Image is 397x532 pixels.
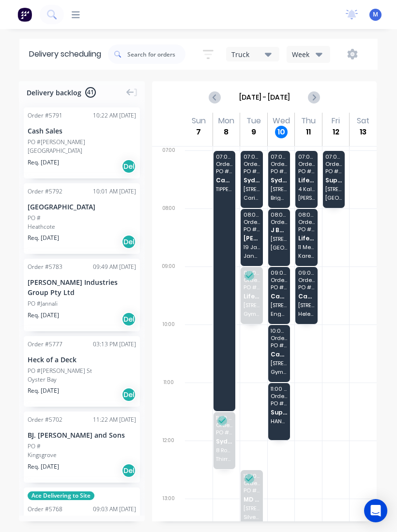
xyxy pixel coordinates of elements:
[298,277,315,283] span: Order # 5766
[298,168,315,174] span: PO # #1204
[275,126,288,138] div: 10
[244,195,260,201] span: Caringbah South
[28,214,41,222] div: PO #
[93,111,136,120] div: 10:22 AM [DATE]
[244,311,260,317] span: Gymea
[298,253,315,259] span: Kareela
[302,126,315,138] div: 11
[28,375,136,384] div: Oyster Bay
[28,202,136,212] div: [GEOGRAPHIC_DATA]
[298,311,315,317] span: Helensburgh
[271,293,287,299] span: Cash Sales
[244,480,260,486] span: Order # 5652
[220,126,232,138] div: 8
[93,187,136,196] div: 10:01 AM [DATE]
[216,422,232,428] span: Order # 5203
[28,311,59,320] span: Req. [DATE]
[325,177,342,183] span: Supplier Pick Ups
[28,340,62,349] div: Order # 5777
[244,496,260,502] span: MD Roofing NSW Pty Ltd
[271,219,287,225] span: Order # 5745
[244,293,260,299] span: Life Outdoors Pty Ltd
[244,302,260,308] span: [STREET_ADDRESS][PERSON_NAME]
[152,262,185,320] div: 09:00
[244,186,260,192] span: [STREET_ADDRESS]
[28,126,136,136] div: Cash Sales
[298,284,315,290] span: PO # [PERSON_NAME] Constructions
[271,311,287,317] span: Engadine
[273,116,290,126] div: Wed
[93,505,136,514] div: 09:03 AM [DATE]
[271,351,287,357] span: Cash Sales
[28,147,136,155] div: [GEOGRAPHIC_DATA]
[85,87,96,98] span: 41
[271,177,287,183] span: Sydney Cantilever Group Pty Ltd
[93,415,136,424] div: 11:22 AM [DATE]
[28,111,62,120] div: Order # 5791
[325,195,342,201] span: [GEOGRAPHIC_DATA]
[298,293,315,299] span: Cash Sales
[192,126,205,138] div: 7
[93,340,136,349] div: 03:13 PM [DATE]
[231,49,268,59] div: Truck
[122,387,136,402] div: Del
[28,430,136,440] div: BJ. [PERSON_NAME] and Sons
[226,47,279,61] button: Truck
[271,386,287,392] span: 11:00 - 12:00
[218,116,234,126] div: Mon
[244,154,260,160] span: 07:00 - 08:00
[244,212,260,218] span: 08:00 - 09:00
[28,451,136,459] div: Kingsgrove
[244,284,260,290] span: PO # 1190
[244,177,260,183] span: Sydney Cantilever Group Pty Ltd
[298,244,315,250] span: 11 Mercedes Pl
[271,195,287,201] span: Brighton [PERSON_NAME]
[127,44,185,64] input: Search for orders
[28,187,62,196] div: Order # 5792
[152,436,185,494] div: 12:00
[244,244,260,250] span: 19 Jannali Cres
[298,212,315,218] span: 08:00 - 09:00
[244,219,260,225] span: Order # 5739
[301,116,316,126] div: Thu
[27,88,81,98] span: Delivery backlog
[271,369,287,375] span: Gymea Bay
[216,161,232,167] span: Order # 4248
[298,219,315,225] span: Order # 5748
[28,158,59,167] span: Req. [DATE]
[271,245,287,251] span: [GEOGRAPHIC_DATA]
[216,154,232,160] span: 07:00 - 11:30
[271,284,287,290] span: PO # [PERSON_NAME]
[19,39,108,70] div: Delivery scheduling
[298,226,315,232] span: PO # #1194
[216,447,232,453] span: 8 Robinsville Cres
[271,335,287,341] span: Order # 5757
[357,116,369,126] div: Sat
[192,116,206,126] div: Sun
[152,320,185,378] div: 10:00
[28,355,136,365] div: Heck of a Deck
[28,234,59,242] span: Req. [DATE]
[244,488,260,493] span: PO # AS531
[271,168,287,174] span: PO # 61
[216,456,232,462] span: Thirroul
[325,186,342,192] span: [STREET_ADDRESS][PERSON_NAME]
[244,473,260,479] span: 12:30 - 13:30
[244,168,260,174] span: PO # 60
[28,138,85,147] div: PO #[PERSON_NAME]
[271,360,287,366] span: [STREET_ADDRESS]
[373,10,378,19] span: M
[246,116,261,126] div: Tue
[152,378,185,436] div: 11:00
[271,418,287,424] span: HANDYMAN TIMBER
[28,277,136,297] div: [PERSON_NAME] Industries Group Pty Ltd
[325,154,342,160] span: 07:00 - 08:00
[271,161,287,167] span: Order # 5687
[28,505,62,514] div: Order # 5768
[152,146,185,204] div: 07:00
[216,429,232,435] span: PO # 57
[332,116,340,126] div: Fri
[28,415,62,424] div: Order # 5702
[216,186,232,192] span: TIPPERLAND
[298,195,315,201] span: [PERSON_NAME]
